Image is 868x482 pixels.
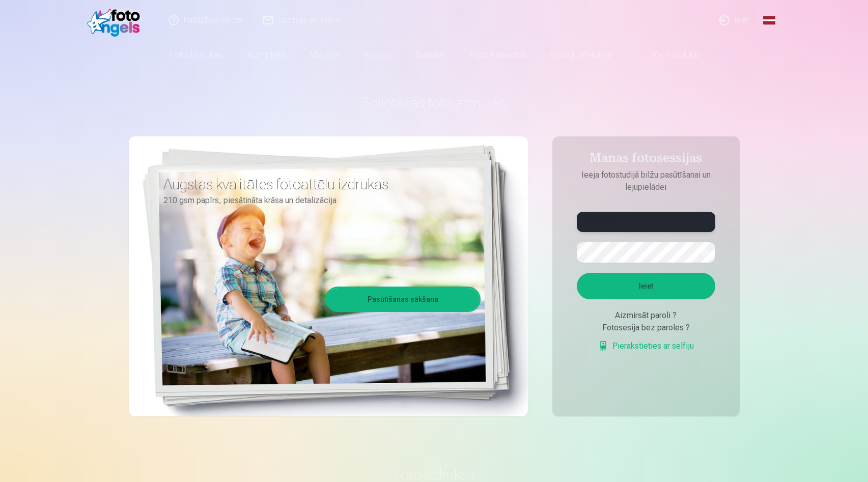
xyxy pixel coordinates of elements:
a: Foto kalendāri [458,41,538,69]
div: Fotosesija bez paroles ? [577,322,715,334]
h1: Spilgtākās foto atmiņas [129,94,740,112]
h3: Augstas kvalitātes fotoattēlu izdrukas [163,175,473,193]
p: 210 gsm papīrs, piesātināta krāsa un detalizācija [163,193,473,208]
a: Suvenīri [404,41,458,69]
a: Krūzes [353,41,404,69]
img: /fa1 [87,4,146,37]
a: Pasūtīšanas sākšana [327,288,479,310]
button: Ieiet [577,273,715,299]
div: Aizmirsāt paroli ? [577,309,715,322]
a: Komplekti [235,41,298,69]
a: Foto izdrukas [158,41,235,69]
a: Visi produkti [623,41,711,69]
a: Pierakstieties ar selfiju [598,340,694,352]
a: Atslēgu piekariņi [538,41,623,69]
p: Ieeja fotostudijā bilžu pasūtīšanai un lejupielādei [567,169,725,193]
a: Magnēti [298,41,353,69]
h4: Manas fotosessijas [567,151,725,169]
